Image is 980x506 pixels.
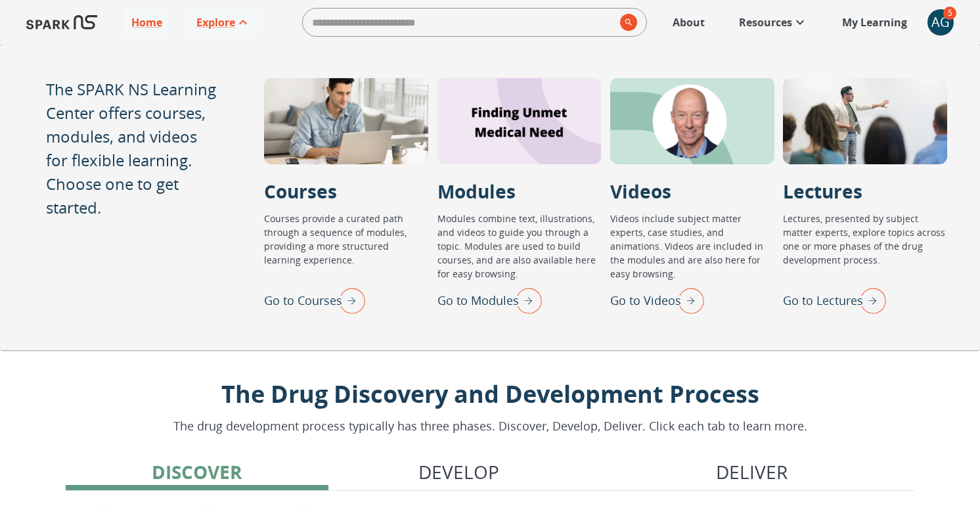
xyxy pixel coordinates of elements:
[509,283,542,317] img: right arrow
[26,7,97,38] img: Logo of SPARK at Stanford
[783,212,947,283] p: Lectures, presented by subject matter experts, explore topics across one or more phases of the dr...
[173,377,807,412] p: The Drug Discovery and Development Process
[842,14,907,30] p: My Learning
[610,212,774,283] p: Videos include subject matter experts, case studies, and animations. Videos are included in the m...
[943,7,956,20] span: 5
[739,14,792,30] p: Resources
[610,292,681,310] p: Go to Videos
[783,292,863,310] p: Go to Lectures
[437,212,602,283] p: Modules combine text, illustrations, and videos to guide you through a topic. Modules are used to...
[437,177,516,205] p: Modules
[666,8,711,37] a: About
[264,177,337,205] p: Courses
[673,14,705,30] p: About
[264,283,365,317] div: Go to Courses
[264,78,428,164] div: Courses
[610,78,774,164] div: Videos
[927,9,954,35] div: AG
[264,292,342,310] p: Go to Courses
[783,78,947,164] div: Lectures
[615,9,637,36] button: search
[46,78,218,219] p: The SPARK NS Learning Center offers courses, modules, and videos for flexible learning. Choose on...
[671,283,704,317] img: right arrow
[196,14,235,30] p: Explore
[835,8,914,37] a: My Learning
[610,177,671,205] p: Videos
[418,458,499,486] p: Develop
[152,458,242,486] p: Discover
[783,177,862,205] p: Lectures
[732,8,814,37] a: Resources
[437,78,602,164] div: Modules
[437,292,519,310] p: Go to Modules
[783,283,886,317] div: Go to Lectures
[173,417,807,435] p: The drug development process typically has three phases. Discover, Develop, Deliver. Click each t...
[853,283,886,317] img: right arrow
[716,458,788,486] p: Deliver
[437,283,542,317] div: Go to Modules
[190,8,257,37] a: Explore
[264,212,428,283] p: Courses provide a curated path through a sequence of modules, providing a more structured learnin...
[610,283,704,317] div: Go to Videos
[927,9,954,35] button: account of current user
[125,8,169,37] a: Home
[131,14,162,30] p: Home
[332,283,365,317] img: right arrow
